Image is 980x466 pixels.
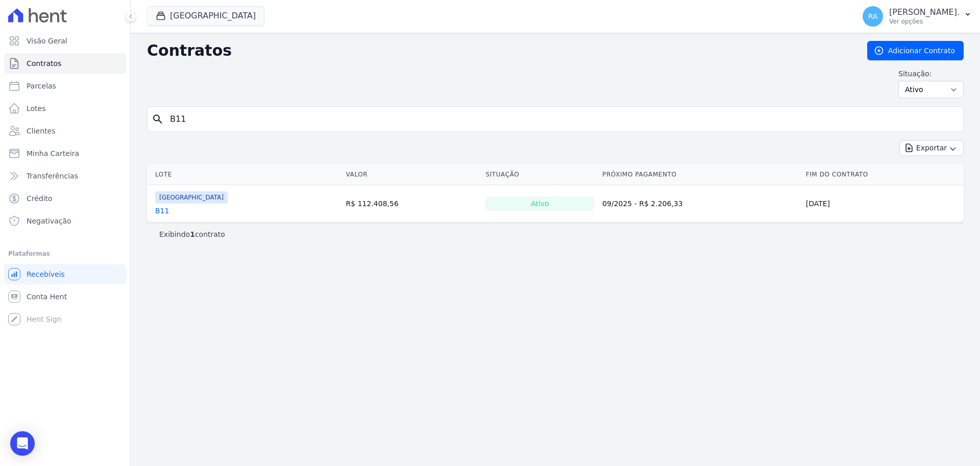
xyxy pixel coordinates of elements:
[4,76,126,96] a: Parcelas
[899,140,964,156] button: Exportar
[164,109,959,129] input: Buscar por nome do lote
[4,98,126,119] a: Lotes
[152,113,164,125] i: search
[342,185,482,223] td: R$ 112.408,56
[802,164,964,185] th: Fim do Contrato
[4,264,126,284] a: Recebíveis
[27,171,78,181] span: Transferências
[481,164,598,185] th: Situação
[27,148,79,159] span: Minha Carteira
[27,216,71,226] span: Negativação
[147,6,264,26] button: [GEOGRAPHIC_DATA]
[155,206,169,216] a: B11
[4,53,126,74] a: Contratos
[889,7,960,17] p: [PERSON_NAME].
[4,211,126,231] a: Negativação
[27,193,53,204] span: Crédito
[10,431,35,456] div: Open Intercom Messenger
[4,188,126,209] a: Crédito
[868,13,878,20] span: RA
[802,185,964,223] td: [DATE]
[27,269,65,279] span: Recebíveis
[602,199,683,208] a: 09/2025 - R$ 2.206,33
[147,41,851,60] h2: Contratos
[190,230,195,238] b: 1
[27,36,67,46] span: Visão Geral
[159,229,225,239] p: Exibindo contrato
[147,164,342,185] th: Lote
[27,58,61,69] span: Contratos
[27,103,46,114] span: Lotes
[27,292,67,302] span: Conta Hent
[27,126,55,136] span: Clientes
[27,81,56,91] span: Parcelas
[155,191,228,204] span: [GEOGRAPHIC_DATA]
[342,164,482,185] th: Valor
[4,143,126,164] a: Minha Carteira
[4,166,126,186] a: Transferências
[867,41,964,60] a: Adicionar Contrato
[8,248,122,260] div: Plataformas
[854,2,980,31] button: RA [PERSON_NAME]. Ver opções
[598,164,802,185] th: Próximo Pagamento
[4,286,126,307] a: Conta Hent
[898,69,964,79] label: Situação:
[485,196,594,211] div: Ativo
[4,31,126,51] a: Visão Geral
[4,121,126,141] a: Clientes
[889,17,960,26] p: Ver opções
